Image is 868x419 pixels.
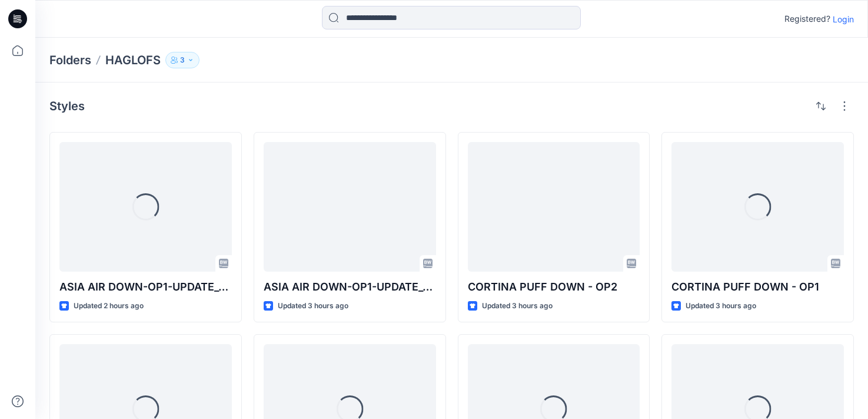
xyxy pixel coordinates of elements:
p: Updated 3 hours ago [482,300,553,312]
p: ASIA AIR DOWN-OP1-UPDATE_OP2 [59,279,232,295]
a: Folders [49,52,91,68]
p: CORTINA PUFF DOWN - OP2 [468,279,640,295]
p: CORTINA PUFF DOWN - OP1 [671,279,844,295]
p: Updated 2 hours ago [74,300,144,312]
button: 3 [165,52,199,68]
p: Updated 3 hours ago [278,300,348,312]
p: HAGLOFS [105,52,161,68]
p: Updated 3 hours ago [686,300,756,312]
p: ASIA AIR DOWN-OP1-UPDATE_OP1 [264,279,436,295]
p: Login [833,13,854,25]
h4: Styles [49,99,85,113]
p: Registered? [784,12,830,26]
p: 3 [180,54,185,67]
